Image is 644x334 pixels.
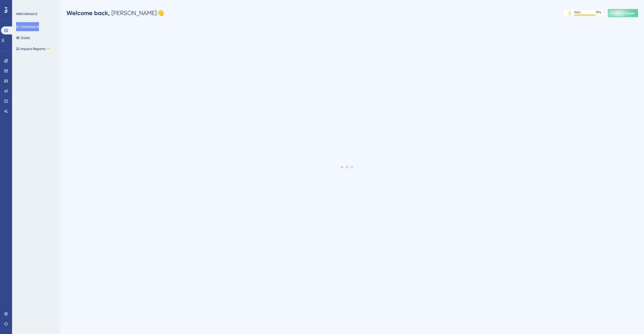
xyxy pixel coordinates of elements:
[66,9,164,17] div: [PERSON_NAME] 👋
[47,48,51,50] div: BETA
[16,33,30,42] button: Goals
[66,9,110,17] span: Welcome back,
[16,12,37,16] div: PERFORMANCE
[611,11,635,15] span: Publish Changes
[16,44,51,53] button: Impact ReportsBETA
[16,22,39,31] button: Dashboard
[596,10,601,14] div: 79 %
[574,10,581,14] div: MAU
[608,9,638,17] button: Publish Changes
